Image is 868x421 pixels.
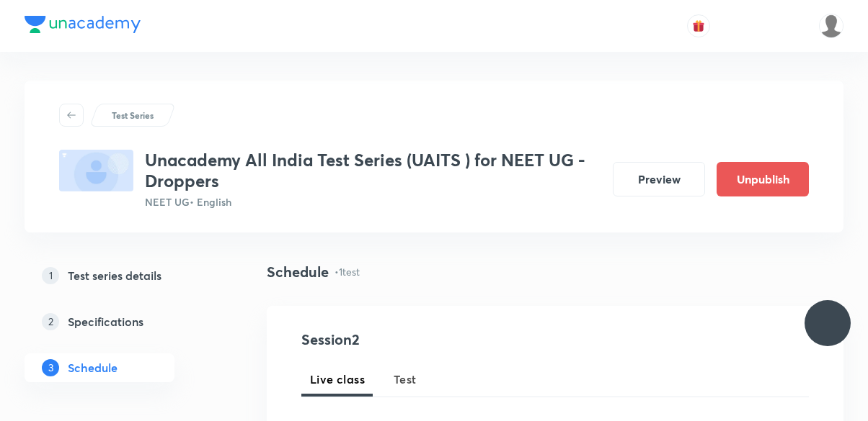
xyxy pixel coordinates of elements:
h4: Schedule [267,261,329,283]
img: Company Logo [25,16,141,33]
a: Company Logo [25,16,141,37]
h5: Test series details [68,267,161,284]
button: Preview [613,162,705,196]
img: fallback-thumbnail.png [59,150,133,191]
h3: Unacademy All India Test Series (UAITS ) for NEET UG - Droppers [145,150,601,191]
p: 1 [42,267,59,284]
img: avatar [692,19,705,32]
button: avatar [687,14,710,37]
span: Live class [310,371,365,388]
img: ttu [819,314,836,332]
h4: Session 2 [301,329,564,350]
p: 2 [42,313,59,330]
img: Organic Chemistry [819,14,843,38]
a: 1Test series details [25,261,221,290]
p: 3 [42,359,59,376]
h5: Schedule [68,359,118,376]
h5: Specifications [68,313,143,330]
button: Unpublish [717,162,809,196]
span: Test [394,371,417,388]
a: 2Specifications [25,307,221,336]
p: • 1 test [335,264,360,279]
p: Test Series [112,109,154,122]
p: NEET UG • English [145,194,601,209]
